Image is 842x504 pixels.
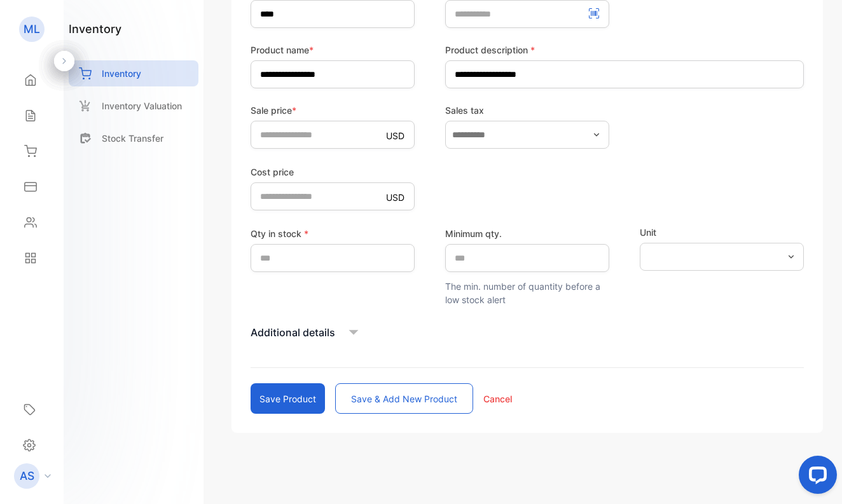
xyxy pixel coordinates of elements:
label: Sale price [251,104,415,117]
label: Minimum qty. [445,227,609,240]
p: ML [24,21,40,37]
p: Inventory Valuation [102,99,182,112]
a: Inventory [69,60,198,86]
p: The min. number of quantity before a low stock alert [445,280,609,306]
p: USD [386,129,404,142]
label: Sales tax [445,104,609,117]
p: Additional details [251,325,335,340]
p: Inventory [102,67,141,80]
button: Save & add new product [335,383,473,414]
iframe: LiveChat chat widget [789,451,842,504]
p: Stock Transfer [102,132,163,145]
h1: inventory [69,20,121,37]
label: Qty in stock [251,227,415,240]
button: Save product [251,383,325,414]
label: Cost price [251,165,415,179]
p: USD [386,191,404,204]
p: Cancel [483,392,512,405]
label: Unit [640,226,804,239]
p: AS [20,468,34,484]
label: Product description [445,43,804,57]
a: Stock Transfer [69,125,198,151]
a: Inventory Valuation [69,93,198,119]
label: Product name [251,43,415,57]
